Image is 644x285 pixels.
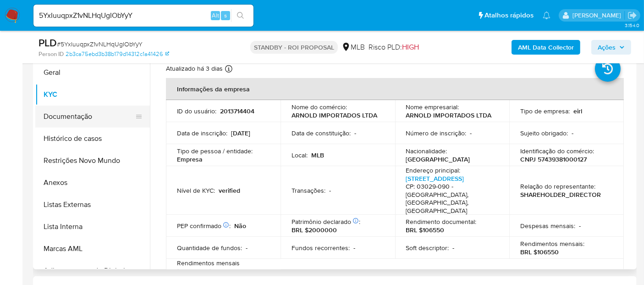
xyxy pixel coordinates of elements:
span: Atalhos rápidos [484,11,534,20]
p: CNPJ 57439381000127 [520,155,587,163]
p: Número de inscrição : [406,129,467,137]
p: erico.trevizan@mercadopago.com.br [572,11,624,20]
p: MLB [311,151,324,159]
p: ID do usuário : [177,107,216,115]
span: Ações [598,40,616,55]
p: Despesas mensais : [520,222,575,230]
span: s [224,11,227,20]
span: Risco PLD: [369,42,419,52]
button: Ações [591,40,631,55]
p: - [572,129,573,137]
b: AML Data Collector [518,40,574,55]
a: Notificações [543,11,550,19]
p: Nacionalidade : [406,147,447,155]
p: Nome empresarial : [406,103,459,111]
p: Não [234,222,246,230]
button: Marcas AML [35,238,150,260]
p: - [453,244,455,252]
p: - [353,244,355,252]
p: BRL $106550 [406,226,445,234]
p: 2013714404 [220,107,254,115]
p: eirl [573,107,582,115]
button: Listas Externas [35,194,150,216]
th: Informações da empresa [166,78,624,100]
p: Quantidade de fundos : [177,244,242,252]
p: - [354,129,356,137]
p: Patrimônio declarado : [292,218,360,226]
a: 2b3ca75ebd3b38b179d14312c1a41426 [66,50,169,58]
button: KYC [35,84,150,106]
a: [STREET_ADDRESS] [406,174,464,183]
h4: CP: 03029-090 - [GEOGRAPHIC_DATA], [GEOGRAPHIC_DATA], [GEOGRAPHIC_DATA] [406,183,495,215]
p: Data de inscrição : [177,129,227,137]
p: Local : [292,151,308,159]
p: Relação do representante : [520,182,595,190]
p: Rendimentos mensais : [520,240,584,248]
p: SHAREHOLDER_DIRECTOR [520,190,601,199]
p: Identificação do comércio : [520,147,594,155]
button: Lista Interna [35,216,150,238]
p: Empresa [177,155,203,163]
p: - [579,222,581,230]
button: AML Data Collector [512,40,580,55]
p: BRL $106550 [520,248,559,256]
p: Tipo de empresa : [520,107,570,115]
p: - [329,186,331,195]
button: Geral [35,61,150,84]
p: Nome do comércio : [292,103,347,111]
p: STANDBY - ROI PROPOSAL [250,41,338,54]
p: Nível de KYC : [177,186,215,195]
b: Person ID [39,50,64,58]
span: # 5YxIuuqpxZ1vNLHqUgIObYyY [57,39,143,49]
p: Atualizado há 3 dias [166,64,223,73]
button: Restrições Novo Mundo [35,150,150,172]
button: search-icon [231,9,250,22]
p: BRL $2000000 [292,226,337,234]
p: ARNOLD IMPORTADOS LTDA [406,111,492,119]
p: Tipo de pessoa / entidade : [177,147,253,155]
button: Documentação [35,106,143,128]
p: Endereço principal : [406,166,461,174]
p: Data de constituição : [292,129,351,137]
button: Anexos [35,172,150,194]
b: PLD [39,35,57,50]
div: MLB [341,42,365,52]
span: HIGH [402,42,419,52]
button: Adiantamentos de Dinheiro [35,260,150,282]
p: [GEOGRAPHIC_DATA] [406,155,470,163]
p: - [246,244,248,252]
p: Sujeito obrigado : [520,129,568,137]
p: Rendimentos mensais (Companhia) : [177,259,270,275]
p: - [470,129,472,137]
p: PEP confirmado : [177,222,231,230]
a: Sair [627,11,637,20]
p: ARNOLD IMPORTADOS LTDA [292,111,377,119]
p: Fundos recorrentes : [292,244,350,252]
p: Transações : [292,186,325,195]
span: 3.154.0 [625,22,639,29]
p: [DATE] [231,129,250,137]
input: Pesquise usuários ou casos... [33,10,253,22]
p: Soft descriptor : [406,244,449,252]
p: Rendimento documental : [406,218,477,226]
button: Histórico de casos [35,128,150,150]
p: verified [219,186,240,195]
span: Alt [212,11,219,20]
